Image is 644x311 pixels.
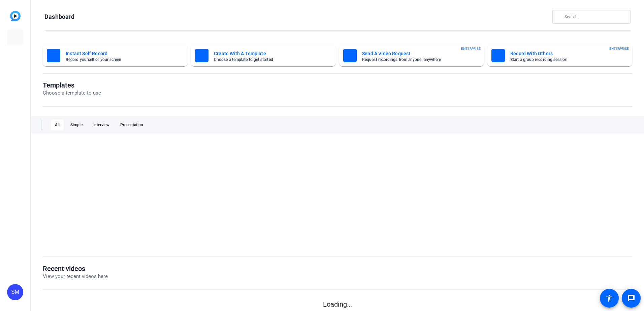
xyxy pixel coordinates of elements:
[7,284,23,300] div: SM
[116,119,147,130] div: Presentation
[487,45,632,66] button: Record With OthersStart a group recording sessionENTERPRISE
[43,89,101,97] p: Choose a template to use
[605,294,613,302] mat-icon: accessibility
[44,13,74,21] h1: Dashboard
[43,45,188,66] button: Instant Self RecordRecord yourself or your screen
[510,49,617,58] mat-card-title: Record With Others
[66,119,87,130] div: Simple
[609,46,629,51] span: ENTERPRISE
[362,49,469,58] mat-card-title: Send A Video Request
[214,58,321,62] mat-card-subtitle: Choose a template to get started
[66,49,173,58] mat-card-title: Instant Self Record
[565,13,625,21] input: Search
[362,58,469,62] mat-card-subtitle: Request recordings from anyone, anywhere
[339,45,484,66] button: Send A Video RequestRequest recordings from anyone, anywhereENTERPRISE
[461,46,481,51] span: ENTERPRISE
[43,265,108,273] h1: Recent videos
[43,273,108,280] p: View your recent videos here
[627,294,635,302] mat-icon: message
[191,45,336,66] button: Create With A TemplateChoose a template to get started
[43,299,632,309] p: Loading...
[510,58,617,62] mat-card-subtitle: Start a group recording session
[214,49,321,58] mat-card-title: Create With A Template
[89,119,114,130] div: Interview
[66,58,173,62] mat-card-subtitle: Record yourself or your screen
[43,81,101,89] h1: Templates
[10,11,21,21] img: blue-gradient.svg
[51,119,64,130] div: All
